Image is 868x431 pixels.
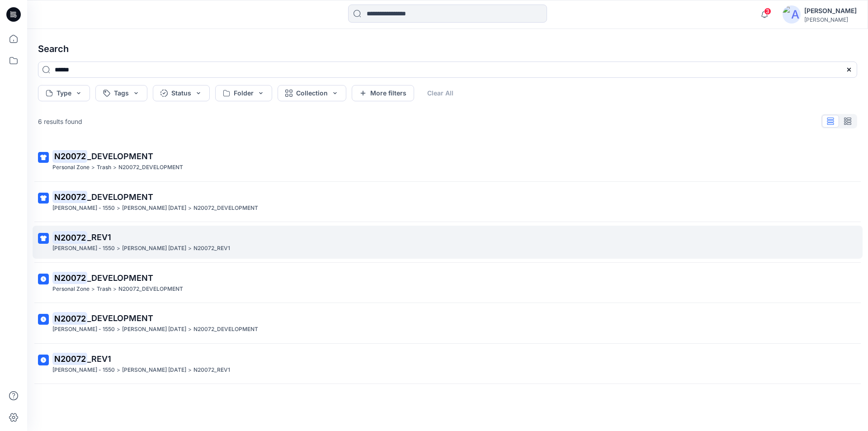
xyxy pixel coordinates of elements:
[52,325,115,334] p: Ellen Tracy - 1550
[215,85,272,101] button: Folder
[87,273,153,283] span: _DEVELOPMENT
[188,365,192,375] p: >
[33,266,863,299] a: N20072_DEVELOPMENTPersonal Zone>Trash>N20072_DEVELOPMENT
[122,204,186,213] p: Ellen Tracy Aug 25
[97,163,111,172] p: Trash
[122,244,186,253] p: Ellen Tracy Aug 25
[52,231,87,244] mark: N20072
[33,185,863,218] a: N20072_DEVELOPMENT[PERSON_NAME] - 1550>[PERSON_NAME] [DATE]>N20072_DEVELOPMENT
[87,313,153,323] span: _DEVELOPMENT
[278,85,346,101] button: Collection
[193,204,258,213] p: N20072_DEVELOPMENT
[352,85,414,101] button: More filters
[153,85,210,101] button: Status
[33,145,863,178] a: N20072_DEVELOPMENTPersonal Zone>Trash>N20072_DEVELOPMENT
[193,244,230,253] p: N20072_REV1
[117,204,120,213] p: >
[95,85,147,101] button: Tags
[188,204,192,213] p: >
[52,284,90,294] p: Personal Zone
[91,284,95,294] p: >
[38,85,90,101] button: Type
[117,325,120,334] p: >
[91,163,95,172] p: >
[52,271,87,284] mark: N20072
[97,284,111,294] p: Trash
[31,36,864,62] h4: Search
[118,284,183,294] p: N20072_DEVELOPMENT
[87,354,111,364] span: _REV1
[87,232,111,242] span: _REV1
[52,312,87,325] mark: N20072
[122,325,186,334] p: Ellen Tracy Aug 25
[804,5,857,16] div: [PERSON_NAME]
[122,365,186,375] p: Ellen Tracy Aug 25
[33,347,863,380] a: N20072_REV1[PERSON_NAME] - 1550>[PERSON_NAME] [DATE]>N20072_REV1
[783,5,801,24] img: avatar
[33,226,863,259] a: N20072_REV1[PERSON_NAME] - 1550>[PERSON_NAME] [DATE]>N20072_REV1
[113,284,117,294] p: >
[33,307,863,340] a: N20072_DEVELOPMENT[PERSON_NAME] - 1550>[PERSON_NAME] [DATE]>N20072_DEVELOPMENT
[188,325,192,334] p: >
[804,16,857,23] div: [PERSON_NAME]
[117,365,120,375] p: >
[52,190,87,203] mark: N20072
[193,365,230,375] p: N20072_REV1
[52,204,115,213] p: Ellen Tracy - 1550
[118,163,183,172] p: N20072_DEVELOPMENT
[52,365,115,375] p: Ellen Tracy - 1550
[188,244,192,253] p: >
[193,325,258,334] p: N20072_DEVELOPMENT
[113,163,117,172] p: >
[87,192,153,202] span: _DEVELOPMENT
[764,8,771,15] span: 3
[52,352,87,365] mark: N20072
[87,152,153,161] span: _DEVELOPMENT
[52,150,87,162] mark: N20072
[52,163,90,172] p: Personal Zone
[117,244,120,253] p: >
[38,117,82,126] p: 6 results found
[52,244,115,253] p: Ellen Tracy - 1550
